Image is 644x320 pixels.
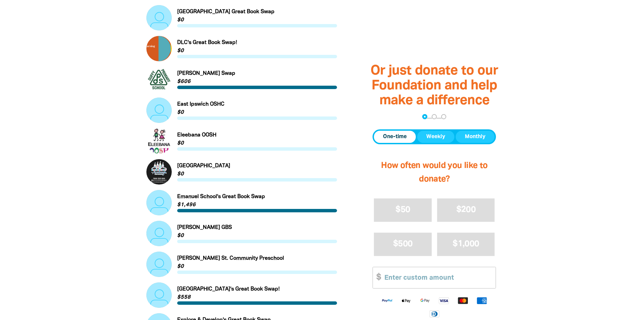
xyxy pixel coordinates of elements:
[374,233,432,256] button: $500
[378,297,397,304] img: Paypal logo
[422,114,427,119] button: Navigate to step 1 of 3 to enter your donation amount
[415,297,434,304] img: Google Pay logo
[434,297,453,304] img: Visa logo
[396,206,410,214] span: $50
[456,131,495,143] button: Monthly
[374,131,416,143] button: One-time
[465,133,485,141] span: Monthly
[453,297,472,304] img: Mastercard logo
[453,240,479,248] span: $1,000
[432,114,437,119] button: Navigate to step 2 of 3 to enter your details
[417,131,454,143] button: Weekly
[456,206,476,214] span: $200
[380,267,496,288] input: Enter custom amount
[373,267,381,288] span: $
[472,297,491,304] img: American Express logo
[393,240,412,248] span: $500
[371,65,498,107] span: Or just donate to our Foundation and help make a difference
[383,133,407,141] span: One-time
[437,233,495,256] button: $1,000
[373,129,496,144] div: Donation frequency
[437,198,495,222] button: $200
[374,198,432,222] button: $50
[441,114,446,119] button: Navigate to step 3 of 3 to enter your payment details
[426,133,445,141] span: Weekly
[373,152,496,193] h2: How often would you like to donate?
[425,310,444,318] img: Diners Club logo
[397,297,415,304] img: Apple Pay logo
